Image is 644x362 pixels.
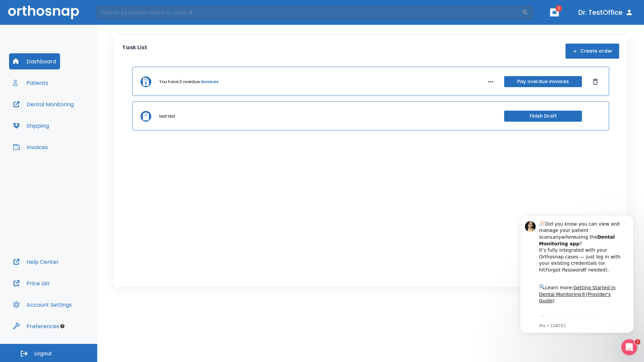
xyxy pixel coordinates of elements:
[114,10,119,16] button: Dismiss notification
[621,339,637,355] iframe: Intercom live chat
[504,76,582,87] button: Pay overdue invoices
[9,297,76,313] button: Account Settings
[635,339,640,345] span: 1
[510,209,644,337] iframe: Intercom notifications message
[9,318,63,334] button: Preferences
[576,6,636,18] button: Dr. TestOffice
[59,323,65,329] div: Tooltip anchor
[590,76,601,87] button: Dismiss
[29,107,89,119] a: App Store
[159,79,200,85] p: You have 3 overdue
[122,44,147,59] p: Task List
[9,254,63,270] button: Help Center
[9,118,53,134] button: Shipping
[29,114,114,120] p: Message from Ma, sent 4w ago
[201,79,218,85] a: invoices
[9,139,52,155] button: Invoices
[34,350,52,357] span: Logout
[29,105,114,139] div: Download the app: | ​ Let us know if you need help getting started!
[9,75,52,91] button: Patients
[9,96,78,112] button: Dental Monitoring
[504,111,582,122] button: Finish Draft
[9,53,60,69] button: Dashboard
[159,113,175,119] p: test test
[555,5,562,12] span: 1
[9,275,54,291] button: Price List
[566,44,619,59] button: Create order
[96,6,522,19] input: Search by Patient Name or Case #
[8,5,79,19] img: Orthosnap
